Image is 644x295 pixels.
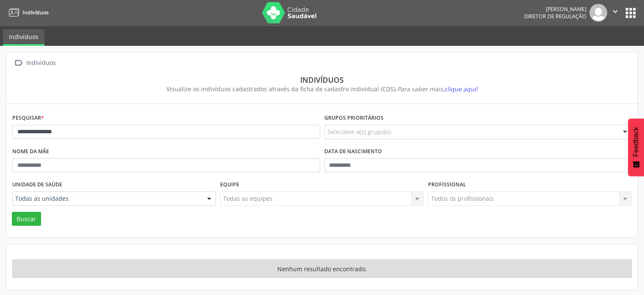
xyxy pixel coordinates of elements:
[327,127,391,136] span: Selecione o(s) grupo(s)
[632,127,640,157] span: Feedback
[220,178,239,191] label: Equipe
[15,194,199,203] span: Todas as unidades
[524,13,586,20] span: Diretor de regulação
[12,57,25,69] i: 
[3,29,44,46] a: Indivíduos
[589,4,607,22] img: img
[628,118,644,176] button: Feedback - Mostrar pesquisa
[18,75,626,84] div: Indivíduos
[12,259,632,278] div: Nenhum resultado encontrado.
[444,85,478,93] span: clique aqui!
[324,112,384,125] label: Grupos prioritários
[397,85,478,93] i: Para saber mais,
[611,7,620,16] i: 
[12,112,44,125] label: Pesquisar
[12,57,57,69] a:  Indivíduos
[12,212,41,226] button: Buscar
[18,84,626,93] div: Visualize os indivíduos cadastrados através da ficha de cadastro individual (CDS).
[524,6,586,13] div: [PERSON_NAME]
[6,6,49,20] a: Indivíduos
[12,145,49,158] label: Nome da mãe
[623,6,638,20] button: apps
[22,9,49,16] span: Indivíduos
[324,145,382,158] label: Data de nascimento
[12,178,62,191] label: Unidade de saúde
[428,178,466,191] label: Profissional
[25,57,57,69] div: Indivíduos
[607,4,623,22] button: 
